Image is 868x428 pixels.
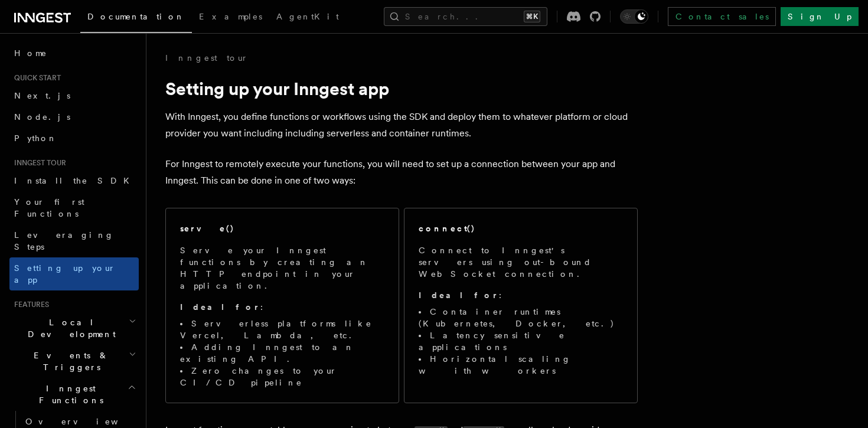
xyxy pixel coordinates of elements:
[25,417,147,426] span: Overview
[419,289,623,301] p: :
[419,329,623,353] li: Latency sensitive applications
[14,230,114,251] span: Leveraging Steps
[180,244,384,292] p: Serve your Inngest functions by creating an HTTP endpoint in your application.
[419,244,623,280] p: Connect to Inngest's servers using out-bound WebSocket connection.
[14,133,57,143] span: Python
[668,7,776,26] a: Contact sales
[9,158,66,168] span: Inngest tour
[404,208,638,403] a: connect()Connect to Inngest's servers using out-bound WebSocket connection.Ideal for:Container ru...
[384,7,547,26] button: Search...⌘K
[180,318,384,341] li: Serverless platforms like Vercel, Lambda, etc.
[9,383,128,406] span: Inngest Functions
[14,91,70,100] span: Next.js
[9,73,61,83] span: Quick start
[9,85,139,106] a: Next.js
[180,341,384,365] li: Adding Inngest to an existing API.
[165,52,248,64] a: Inngest tour
[9,170,139,191] a: Install the SDK
[620,9,648,24] button: Toggle dark mode
[9,106,139,128] a: Node.js
[180,223,234,234] h2: serve()
[269,4,346,32] a: AgentKit
[80,4,192,33] a: Documentation
[165,78,638,99] h1: Setting up your Inngest app
[87,12,185,21] span: Documentation
[9,378,139,411] button: Inngest Functions
[199,12,262,21] span: Examples
[9,128,139,149] a: Python
[14,112,70,122] span: Node.js
[9,316,129,340] span: Local Development
[165,208,399,403] a: serve()Serve your Inngest functions by creating an HTTP endpoint in your application.Ideal for:Se...
[419,306,623,329] li: Container runtimes (Kubernetes, Docker, etc.)
[419,223,475,234] h2: connect()
[9,312,139,345] button: Local Development
[180,301,384,313] p: :
[9,257,139,290] a: Setting up your app
[419,290,499,300] strong: Ideal for
[9,345,139,378] button: Events & Triggers
[276,12,339,21] span: AgentKit
[14,263,116,285] span: Setting up your app
[14,197,84,218] span: Your first Functions
[165,156,638,189] p: For Inngest to remotely execute your functions, you will need to set up a connection between your...
[192,4,269,32] a: Examples
[781,7,859,26] a: Sign Up
[419,353,623,377] li: Horizontal scaling with workers
[14,176,136,185] span: Install the SDK
[9,349,129,373] span: Events & Triggers
[165,109,638,142] p: With Inngest, you define functions or workflows using the SDK and deploy them to whatever platfor...
[9,224,139,257] a: Leveraging Steps
[180,302,260,312] strong: Ideal for
[9,191,139,224] a: Your first Functions
[9,43,139,64] a: Home
[14,47,47,59] span: Home
[9,300,49,309] span: Features
[524,11,540,22] kbd: ⌘K
[180,365,384,388] li: Zero changes to your CI/CD pipeline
